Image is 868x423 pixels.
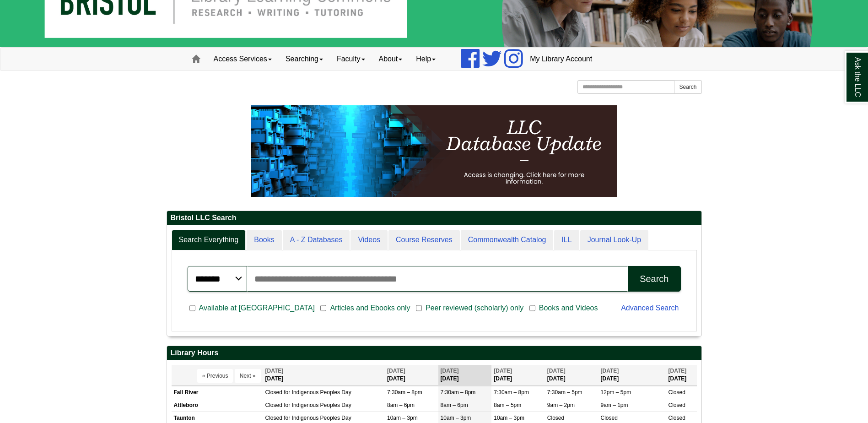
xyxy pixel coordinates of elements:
[438,365,492,385] th: [DATE]
[387,415,418,421] span: 10am – 3pm
[284,402,351,408] span: for Indigenous Peoples Day
[283,230,350,250] a: A - Z Databases
[189,304,195,312] input: Available at [GEOGRAPHIC_DATA]
[167,346,701,360] h2: Library Hours
[265,368,284,374] span: [DATE]
[640,274,669,284] div: Search
[385,365,438,385] th: [DATE]
[172,399,263,412] td: Attleboro
[441,368,459,374] span: [DATE]
[628,266,680,292] button: Search
[441,415,471,421] span: 10am – 3pm
[669,415,685,421] span: Closed
[172,386,263,399] td: Fall River
[669,368,687,374] span: [DATE]
[554,230,579,250] a: ILL
[197,369,233,383] button: « Previous
[666,365,697,385] th: [DATE]
[416,304,422,312] input: Peer reviewed (scholarly) only
[265,402,282,408] span: Closed
[284,415,351,421] span: for Indigenous Peoples Day
[547,389,582,396] span: 7:30am – 5pm
[461,230,554,250] a: Commonwealth Catalog
[494,368,512,374] span: [DATE]
[547,402,575,408] span: 9am – 2pm
[547,415,564,421] span: Closed
[284,389,351,396] span: for Indigenous Peoples Day
[600,389,631,396] span: 12pm – 5pm
[207,48,279,70] a: Access Services
[535,303,602,314] span: Books and Videos
[265,415,282,421] span: Closed
[545,365,598,385] th: [DATE]
[674,80,701,94] button: Search
[387,368,405,374] span: [DATE]
[669,402,685,408] span: Closed
[491,365,545,385] th: [DATE]
[235,369,261,383] button: Next »
[547,368,566,374] span: [DATE]
[669,389,685,396] span: Closed
[372,48,410,70] a: About
[523,48,599,70] a: My Library Account
[265,389,282,396] span: Closed
[422,303,527,314] span: Peer reviewed (scholarly) only
[441,402,468,408] span: 8am – 6pm
[167,211,701,225] h2: Bristol LLC Search
[326,303,414,314] span: Articles and Ebooks only
[494,389,529,396] span: 7:30am – 8pm
[600,368,619,374] span: [DATE]
[279,48,330,70] a: Searching
[330,48,372,70] a: Faculty
[494,402,521,408] span: 8am – 5pm
[320,304,326,312] input: Articles and Ebooks only
[529,304,535,312] input: Books and Videos
[600,402,628,408] span: 9am – 1pm
[580,230,648,250] a: Journal Look-Up
[263,365,385,385] th: [DATE]
[621,304,679,312] a: Advanced Search
[387,402,415,408] span: 8am – 6pm
[388,230,460,250] a: Course Reserves
[600,415,617,421] span: Closed
[598,365,666,385] th: [DATE]
[247,230,281,250] a: Books
[409,48,442,70] a: Help
[195,303,318,314] span: Available at [GEOGRAPHIC_DATA]
[387,389,422,396] span: 7:30am – 8pm
[441,389,476,396] span: 7:30am – 8pm
[494,415,524,421] span: 10am – 3pm
[172,230,246,250] a: Search Everything
[251,105,617,197] img: HTML tutorial
[350,230,388,250] a: Videos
